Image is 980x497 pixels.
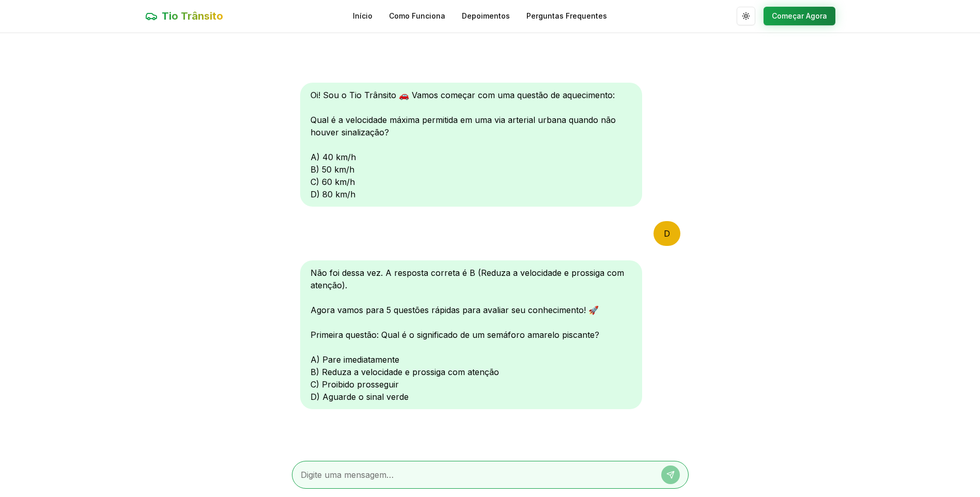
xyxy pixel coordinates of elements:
a: Tio Trânsito [145,9,223,23]
a: Início [353,11,372,21]
div: D [654,221,680,246]
div: Oi! Sou o Tio Trânsito 🚗 Vamos começar com uma questão de aquecimento: Qual é a velocidade máxima... [300,83,642,207]
div: Não foi dessa vez. A resposta correta é B (Reduza a velocidade e prossiga com atenção). Agora vam... [300,260,642,409]
a: Perguntas Frequentes [526,11,607,21]
span: Tio Trânsito [162,9,223,23]
button: Começar Agora [764,7,835,25]
a: Como Funciona [389,11,445,21]
a: Depoimentos [462,11,510,21]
